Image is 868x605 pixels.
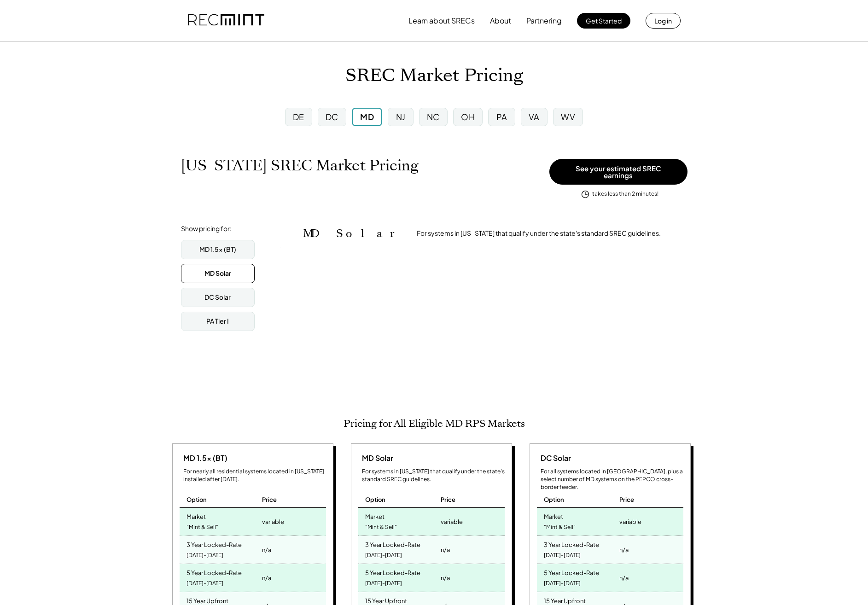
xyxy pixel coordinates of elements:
div: VA [529,111,540,122]
div: "Mint & Sell" [186,521,218,534]
div: 15 Year Upfront [186,594,228,605]
div: [DATE]-[DATE] [544,577,581,590]
div: [DATE]-[DATE] [365,549,402,562]
h2: MD Solar [303,227,403,240]
div: Price [262,495,277,504]
div: DC Solar [537,453,571,463]
button: Log in [646,13,681,29]
div: "Mint & Sell" [365,521,397,534]
div: PA Tier I [206,317,229,326]
div: n/a [619,543,629,556]
div: n/a [441,571,450,584]
div: Option [186,495,207,504]
div: MD 1.5x (BT) [180,453,227,463]
div: DE [293,111,304,122]
div: MD Solar [358,453,393,463]
div: variable [441,515,463,528]
button: About [490,12,511,30]
div: n/a [441,543,450,556]
div: 5 Year Locked-Rate [365,566,420,577]
button: Partnering [526,12,562,30]
h2: Pricing for All Eligible MD RPS Markets [344,418,525,430]
div: [DATE]-[DATE] [186,549,223,562]
div: "Mint & Sell" [544,521,576,534]
div: [DATE]-[DATE] [544,549,581,562]
div: variable [262,515,284,528]
div: NJ [396,111,406,122]
div: Market [365,510,384,521]
div: WV [561,111,575,122]
div: For systems in [US_STATE] that qualify under the state's standard SREC guidelines. [362,468,505,483]
div: OH [461,111,475,122]
div: MD [360,111,374,122]
div: 15 Year Upfront [544,594,586,605]
div: MD Solar [204,269,231,278]
div: 5 Year Locked-Rate [544,566,599,577]
div: n/a [262,543,271,556]
div: variable [619,515,641,528]
img: recmint-logotype%403x.png [188,5,264,36]
div: Market [544,510,563,521]
div: 3 Year Locked-Rate [544,538,599,549]
div: NC [427,111,440,122]
div: MD 1.5x (BT) [199,245,236,254]
div: DC [326,111,338,122]
h1: SREC Market Pricing [345,65,523,87]
div: For nearly all residential systems located in [US_STATE] installed after [DATE]. [183,468,326,483]
div: PA [496,111,507,122]
div: For all systems located in [GEOGRAPHIC_DATA], plus a select number of MD systems on the PEPCO cro... [541,468,683,491]
h1: [US_STATE] SREC Market Pricing [181,157,419,175]
div: Price [619,495,634,504]
button: Get Started [577,13,630,29]
div: [DATE]-[DATE] [365,577,402,590]
div: 3 Year Locked-Rate [186,538,242,549]
div: For systems in [US_STATE] that qualify under the state's standard SREC guidelines. [417,229,661,238]
div: 5 Year Locked-Rate [186,566,242,577]
div: 3 Year Locked-Rate [365,538,420,549]
div: 15 Year Upfront [365,594,407,605]
div: takes less than 2 minutes! [592,190,658,198]
div: Option [365,495,385,504]
button: See your estimated SREC earnings [549,159,687,185]
button: Learn about SRECs [408,12,475,30]
div: Market [186,510,206,521]
div: Price [441,495,455,504]
div: n/a [262,571,271,584]
div: Option [544,495,564,504]
div: DC Solar [204,293,231,302]
div: [DATE]-[DATE] [186,577,223,590]
div: n/a [619,571,629,584]
div: Show pricing for: [181,224,232,233]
